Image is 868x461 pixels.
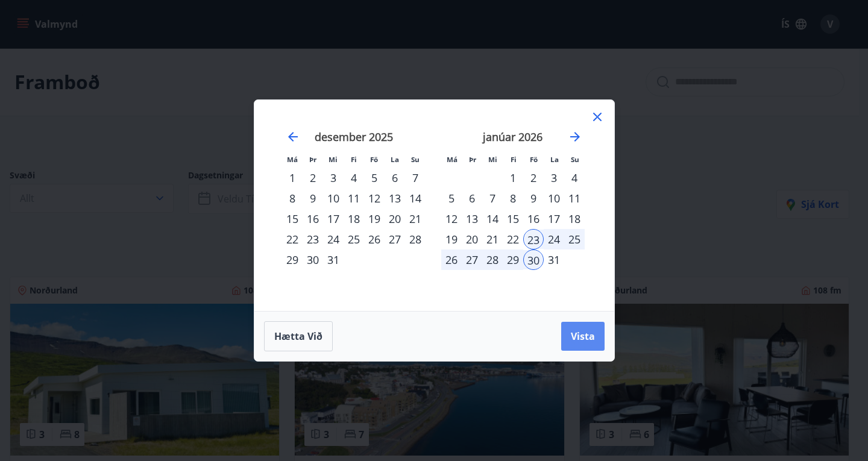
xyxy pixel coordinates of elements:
[364,209,385,229] div: 19
[441,249,462,270] div: 26
[323,168,344,188] div: 3
[269,114,600,296] div: Calendar
[571,155,579,164] small: Su
[303,188,323,209] div: 9
[441,249,462,270] td: Selected. mánudagur, 26. janúar 2026
[264,321,333,351] button: Hætta við
[462,209,482,229] td: Choose þriðjudagur, 13. janúar 2026 as your check-in date. It’s available.
[462,188,482,209] div: 6
[462,229,482,249] td: Choose þriðjudagur, 20. janúar 2026 as your check-in date. It’s available.
[441,188,462,209] div: 5
[544,229,564,249] td: Selected. laugardagur, 24. janúar 2026
[447,155,458,164] small: Má
[523,249,544,270] div: 30
[323,209,344,229] div: 17
[323,229,344,249] div: 24
[282,168,303,188] td: Choose mánudagur, 1. desember 2025 as your check-in date. It’s available.
[488,155,497,164] small: Mi
[411,155,420,164] small: Su
[344,229,364,249] td: Choose fimmtudagur, 25. desember 2025 as your check-in date. It’s available.
[482,209,503,229] div: 14
[405,168,426,188] div: 7
[385,229,405,249] td: Choose laugardagur, 27. desember 2025 as your check-in date. It’s available.
[564,209,585,229] div: 18
[564,188,585,209] td: Choose sunnudagur, 11. janúar 2026 as your check-in date. It’s available.
[462,249,482,270] div: 27
[315,130,393,144] strong: desember 2025
[282,188,303,209] div: 8
[364,229,385,249] div: 26
[391,155,399,164] small: La
[364,168,385,188] div: 5
[530,155,538,164] small: Fö
[441,229,462,249] td: Choose mánudagur, 19. janúar 2026 as your check-in date. It’s available.
[523,168,544,188] div: 2
[564,168,585,188] div: 4
[282,188,303,209] td: Choose mánudagur, 8. desember 2025 as your check-in date. It’s available.
[385,168,405,188] div: 6
[544,209,564,229] td: Choose laugardagur, 17. janúar 2026 as your check-in date. It’s available.
[385,209,405,229] td: Choose laugardagur, 20. desember 2025 as your check-in date. It’s available.
[564,229,585,249] td: Selected. sunnudagur, 25. janúar 2026
[344,168,364,188] td: Choose fimmtudagur, 4. desember 2025 as your check-in date. It’s available.
[544,209,564,229] div: 17
[441,209,462,229] div: 12
[482,188,503,209] div: 7
[303,249,323,270] td: Choose þriðjudagur, 30. desember 2025 as your check-in date. It’s available.
[503,209,523,229] td: Choose fimmtudagur, 15. janúar 2026 as your check-in date. It’s available.
[405,209,426,229] td: Choose sunnudagur, 21. desember 2025 as your check-in date. It’s available.
[482,188,503,209] td: Choose miðvikudagur, 7. janúar 2026 as your check-in date. It’s available.
[544,168,564,188] div: 3
[303,249,323,270] div: 30
[503,209,523,229] div: 15
[544,188,564,209] div: 10
[544,229,564,249] div: 24
[523,188,544,209] div: 9
[544,249,564,270] div: 31
[364,168,385,188] td: Choose föstudagur, 5. desember 2025 as your check-in date. It’s available.
[351,155,357,164] small: Fi
[329,155,338,164] small: Mi
[344,168,364,188] div: 4
[282,209,303,229] td: Choose mánudagur, 15. desember 2025 as your check-in date. It’s available.
[344,209,364,229] td: Choose fimmtudagur, 18. desember 2025 as your check-in date. It’s available.
[344,209,364,229] div: 18
[385,209,405,229] div: 20
[405,229,426,249] td: Choose sunnudagur, 28. desember 2025 as your check-in date. It’s available.
[503,188,523,209] div: 8
[462,209,482,229] div: 13
[405,209,426,229] div: 21
[568,130,582,144] div: Move forward to switch to the next month.
[364,209,385,229] td: Choose föstudagur, 19. desember 2025 as your check-in date. It’s available.
[571,330,595,343] span: Vista
[323,168,344,188] td: Choose miðvikudagur, 3. desember 2025 as your check-in date. It’s available.
[282,229,303,249] td: Choose mánudagur, 22. desember 2025 as your check-in date. It’s available.
[441,209,462,229] td: Choose mánudagur, 12. janúar 2026 as your check-in date. It’s available.
[564,188,585,209] div: 11
[503,188,523,209] td: Choose fimmtudagur, 8. janúar 2026 as your check-in date. It’s available.
[344,188,364,209] td: Choose fimmtudagur, 11. desember 2025 as your check-in date. It’s available.
[564,209,585,229] td: Choose sunnudagur, 18. janúar 2026 as your check-in date. It’s available.
[385,168,405,188] td: Choose laugardagur, 6. desember 2025 as your check-in date. It’s available.
[405,188,426,209] div: 14
[303,229,323,249] div: 23
[323,188,344,209] div: 10
[469,155,476,164] small: Þr
[523,188,544,209] td: Choose föstudagur, 9. janúar 2026 as your check-in date. It’s available.
[523,229,544,249] div: 23
[282,209,303,229] div: 15
[523,168,544,188] td: Choose föstudagur, 2. janúar 2026 as your check-in date. It’s available.
[462,249,482,270] td: Selected. þriðjudagur, 27. janúar 2026
[385,188,405,209] td: Choose laugardagur, 13. desember 2025 as your check-in date. It’s available.
[405,188,426,209] td: Choose sunnudagur, 14. desember 2025 as your check-in date. It’s available.
[364,188,385,209] td: Choose föstudagur, 12. desember 2025 as your check-in date. It’s available.
[323,229,344,249] td: Choose miðvikudagur, 24. desember 2025 as your check-in date. It’s available.
[303,229,323,249] td: Choose þriðjudagur, 23. desember 2025 as your check-in date. It’s available.
[564,229,585,249] div: 25
[561,322,605,351] button: Vista
[364,229,385,249] td: Choose föstudagur, 26. desember 2025 as your check-in date. It’s available.
[523,209,544,229] td: Choose föstudagur, 16. janúar 2026 as your check-in date. It’s available.
[309,155,316,164] small: Þr
[286,130,300,144] div: Move backward to switch to the previous month.
[282,168,303,188] div: 1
